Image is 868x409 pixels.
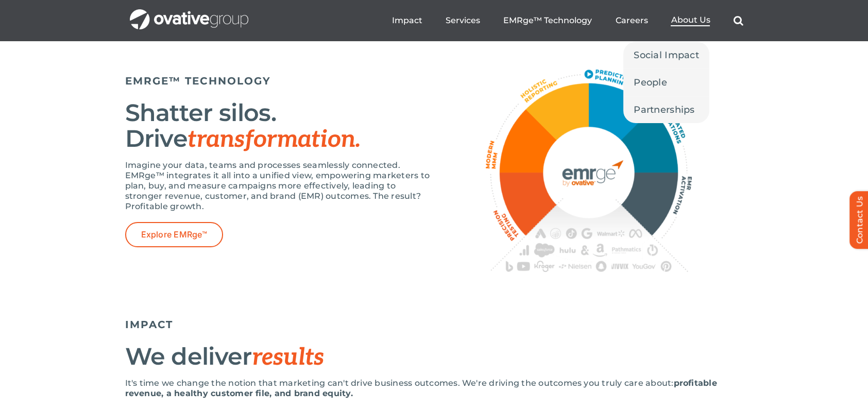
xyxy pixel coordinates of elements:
a: About Us [671,15,710,26]
span: Explore EMRge™ [141,230,207,240]
span: transformation. [188,125,361,154]
a: Careers [615,15,648,26]
span: Partnerships [634,103,694,117]
h2: Shatter silos. Drive [125,100,434,152]
a: Explore EMRge™ [125,222,223,247]
a: Search [733,15,743,26]
a: OG_Full_horizontal_WHT [130,8,248,18]
a: People [623,69,709,96]
a: Services [446,15,480,26]
img: Home – EMRge [486,70,692,272]
a: Impact [392,15,422,26]
span: People [634,75,667,90]
nav: Menu [392,4,743,37]
a: Partnerships [623,96,709,123]
a: EMRge™ Technology [503,15,592,26]
p: It's time we change the notion that marketing can't drive business outcomes. We're driving the ou... [125,378,743,399]
p: Imagine your data, teams and processes seamlessly connected. EMRge™ integrates it all into a unif... [125,160,434,212]
a: Social Impact [623,42,709,69]
h5: EMRGE™ TECHNOLOGY [125,75,434,87]
span: Social Impact [634,48,699,62]
em: results [252,343,324,372]
h2: We deliver [125,344,743,370]
span: About Us [671,15,710,25]
strong: profitable revenue, a healthy customer file, and brand equity. [125,378,717,398]
h5: IMPACT [125,318,743,331]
